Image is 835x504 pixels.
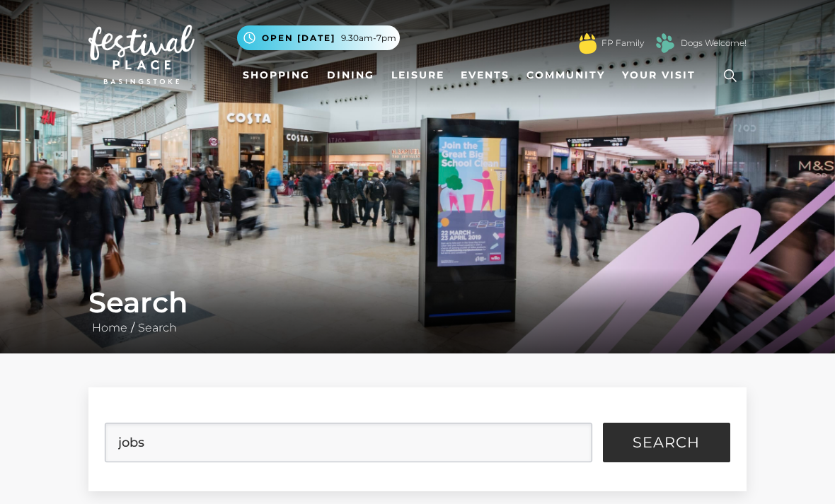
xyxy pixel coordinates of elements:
img: Festival Place Logo [88,25,195,84]
a: Your Visit [616,62,708,88]
button: Search [603,423,730,462]
span: Search [633,435,700,450]
a: Dogs Welcome! [681,37,747,49]
a: Leisure [386,62,450,88]
a: Search [134,321,180,334]
a: Shopping [237,62,316,88]
a: Community [521,62,611,88]
a: FP Family [601,37,644,49]
a: Dining [321,62,380,88]
button: Open [DATE] 9.30am-7pm [237,25,400,50]
a: Home [88,321,131,334]
div: / [78,286,757,336]
span: Open [DATE] [262,32,335,45]
h1: Search [88,286,747,320]
input: Search Site [105,423,592,462]
a: Events [455,62,515,88]
span: Your Visit [622,68,696,83]
span: 9.30am-7pm [341,32,396,45]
